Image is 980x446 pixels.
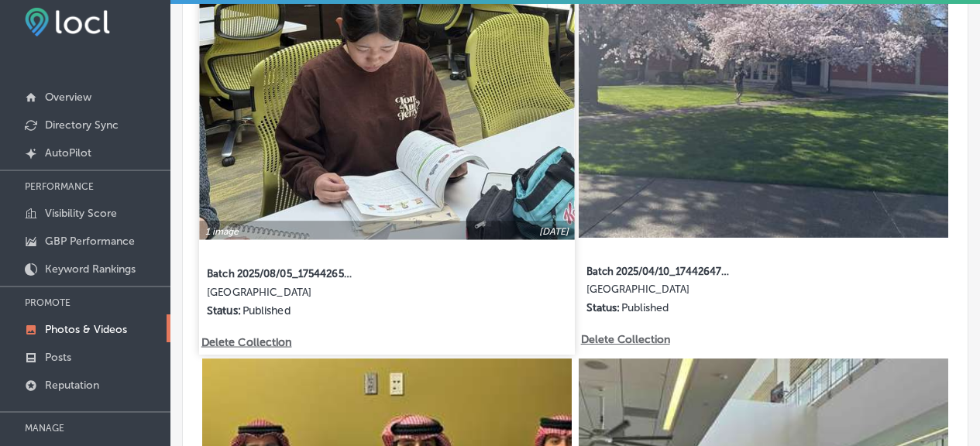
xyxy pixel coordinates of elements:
p: Delete Collection [581,333,669,346]
p: Visibility Score [45,207,117,220]
p: Status: [586,301,620,314]
label: [GEOGRAPHIC_DATA] [207,286,356,304]
label: [GEOGRAPHIC_DATA] [586,283,734,301]
p: 1 image [205,226,239,237]
label: Batch 2025/08/05_1754426585.0506105 [207,259,356,286]
label: Batch 2025/04/10_1744264780.088833 [586,256,734,283]
p: Published [242,304,291,317]
p: Overview [45,91,91,104]
p: Published [621,301,669,314]
p: Posts [45,351,71,364]
p: Directory Sync [45,118,119,132]
p: AutoPilot [45,146,91,160]
img: fda3e92497d09a02dc62c9cd864e3231.png [25,8,110,36]
p: Status: [207,304,241,317]
p: [DATE] [539,226,569,237]
p: Keyword Rankings [45,262,136,276]
p: GBP Performance [45,235,135,248]
p: Delete Collection [201,336,290,349]
p: Photos & Videos [45,323,127,336]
